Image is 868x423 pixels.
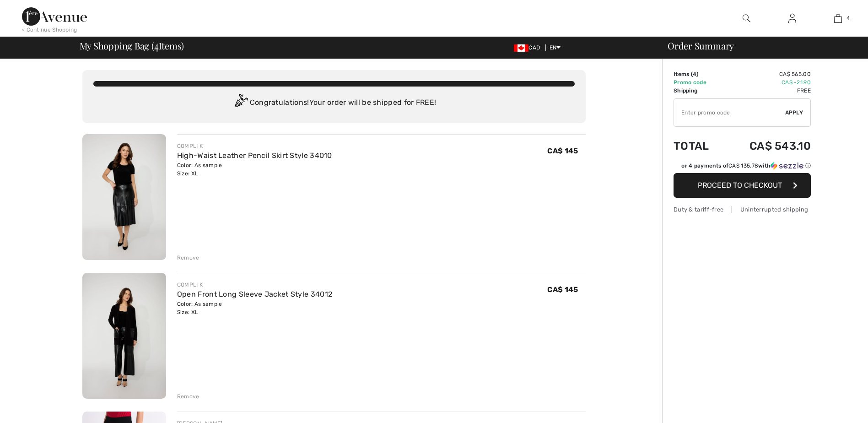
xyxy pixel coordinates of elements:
div: Remove [177,254,199,262]
img: Congratulation2.svg [232,94,250,112]
div: < Continue Shopping [22,26,77,34]
img: My Info [788,13,796,24]
button: Proceed to Checkout [674,173,811,198]
a: Sign In [781,13,803,24]
td: Shipping [674,87,724,95]
span: 4 [846,14,850,22]
img: Open Front Long Sleeve Jacket Style 34012 [82,273,166,399]
td: Total [674,130,724,162]
td: CA$ 543.10 [724,130,811,162]
a: 4 [815,13,860,24]
td: CA$ 565.00 [724,70,811,78]
a: High-Waist Leather Pencil Skirt Style 34010 [177,151,332,160]
div: Color: As sample Size: XL [177,161,332,178]
img: My Bag [834,13,842,24]
td: CA$ -21.90 [724,78,811,87]
div: or 4 payments ofCA$ 135.78withSezzle Click to learn more about Sezzle [674,162,811,173]
span: EN [550,44,561,51]
span: CAD [514,44,544,51]
div: Remove [177,392,199,401]
div: Congratulations! Your order will be shipped for FREE! [93,94,575,112]
span: CA$ 145 [547,285,578,294]
td: Items ( ) [674,70,724,78]
div: Order Summary [657,41,863,50]
div: COMPLI K [177,142,332,150]
div: COMPLI K [177,281,332,289]
td: Free [724,87,811,95]
span: My Shopping Bag ( Items) [80,41,184,50]
span: Proceed to Checkout [698,181,782,190]
span: CA$ 145 [547,146,578,155]
img: High-Waist Leather Pencil Skirt Style 34010 [82,134,166,260]
a: Open Front Long Sleeve Jacket Style 34012 [177,290,332,298]
img: Canadian Dollar [514,44,528,52]
div: Duty & tariff-free | Uninterrupted shipping [674,205,811,214]
div: or 4 payments of with [681,162,811,170]
img: search the website [743,13,750,24]
span: 4 [693,71,696,77]
span: CA$ 135.78 [728,163,758,169]
span: 4 [154,39,159,51]
img: 1ère Avenue [22,7,87,26]
img: Sezzle [771,162,803,170]
span: Apply [785,108,803,117]
input: Promo code [674,99,785,126]
td: Promo code [674,78,724,87]
div: Color: As sample Size: XL [177,300,332,316]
